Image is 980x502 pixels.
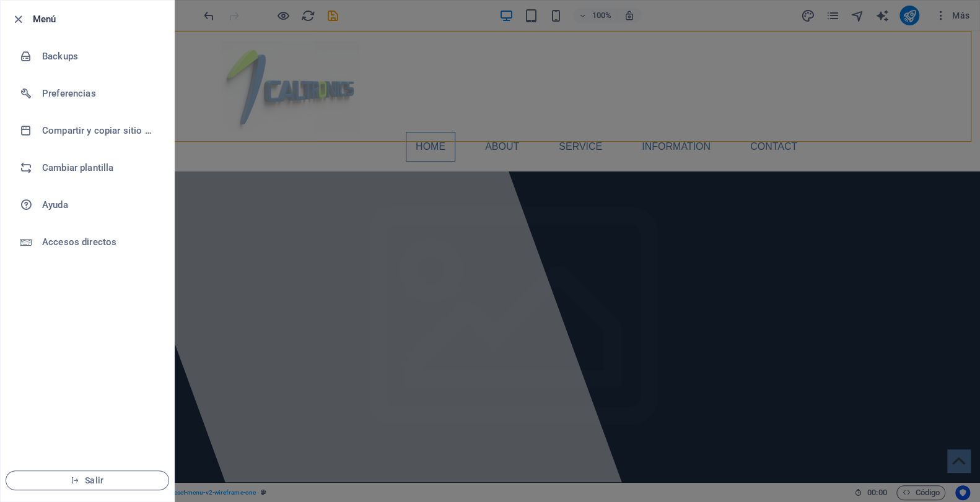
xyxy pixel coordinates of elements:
h6: Menú [33,12,164,27]
h6: Preferencias [42,86,157,101]
h6: Compartir y copiar sitio web [42,123,157,138]
h6: Ayuda [42,197,157,212]
a: Ayuda [1,186,174,223]
h6: Cambiar plantilla [42,160,157,175]
button: Salir [6,470,169,490]
span: Salir [16,475,159,485]
h6: Backups [42,49,157,64]
h6: Accesos directos [42,235,157,249]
